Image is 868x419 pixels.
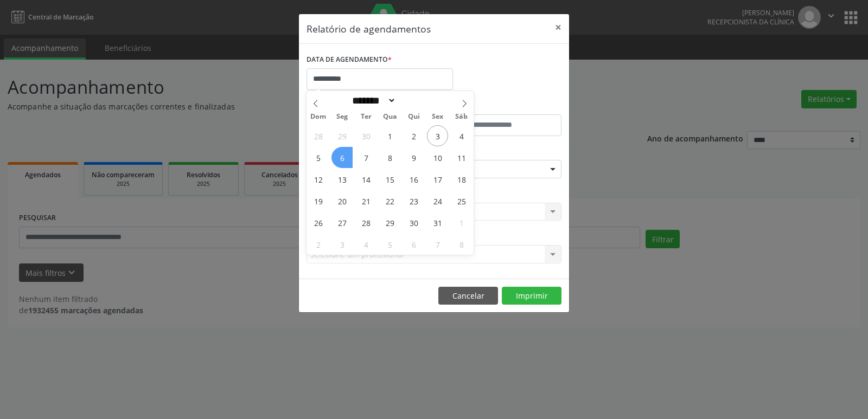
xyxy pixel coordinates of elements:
[308,234,329,255] span: Novembro 2, 2025
[379,234,400,255] span: Novembro 5, 2025
[307,51,392,68] label: DATA DE AGENDAMENTO
[451,125,472,146] span: Outubro 4, 2025
[308,190,329,211] span: Outubro 19, 2025
[307,113,330,120] span: Dom
[331,190,353,211] span: Outubro 20, 2025
[403,234,424,255] span: Novembro 6, 2025
[331,212,353,233] span: Outubro 27, 2025
[427,190,448,211] span: Outubro 24, 2025
[379,169,400,190] span: Outubro 15, 2025
[403,169,424,190] span: Outubro 16, 2025
[450,113,474,120] span: Sáb
[331,125,353,146] span: Setembro 29, 2025
[307,22,431,36] h5: Relatório de agendamentos
[379,147,400,168] span: Outubro 8, 2025
[451,190,472,211] span: Outubro 25, 2025
[379,212,400,233] span: Outubro 29, 2025
[348,95,396,106] select: Month
[355,125,376,146] span: Setembro 30, 2025
[547,14,569,41] button: Close
[502,287,561,305] button: Imprimir
[379,125,400,146] span: Outubro 1, 2025
[354,113,378,120] span: Ter
[451,212,472,233] span: Novembro 1, 2025
[403,190,424,211] span: Outubro 23, 2025
[308,169,329,190] span: Outubro 12, 2025
[308,147,329,168] span: Outubro 5, 2025
[427,125,448,146] span: Outubro 3, 2025
[379,190,400,211] span: Outubro 22, 2025
[403,212,424,233] span: Outubro 30, 2025
[331,234,353,255] span: Novembro 3, 2025
[355,169,376,190] span: Outubro 14, 2025
[438,287,498,305] button: Cancelar
[451,234,472,255] span: Novembro 8, 2025
[427,169,448,190] span: Outubro 17, 2025
[378,113,402,120] span: Qua
[427,234,448,255] span: Novembro 7, 2025
[355,212,376,233] span: Outubro 28, 2025
[403,125,424,146] span: Outubro 2, 2025
[437,98,561,114] label: ATÉ
[355,190,376,211] span: Outubro 21, 2025
[451,147,472,168] span: Outubro 11, 2025
[331,147,353,168] span: Outubro 6, 2025
[355,234,376,255] span: Novembro 4, 2025
[427,147,448,168] span: Outubro 10, 2025
[330,113,354,120] span: Seg
[308,212,329,233] span: Outubro 26, 2025
[403,147,424,168] span: Outubro 9, 2025
[427,212,448,233] span: Outubro 31, 2025
[426,113,450,120] span: Sex
[355,147,376,168] span: Outubro 7, 2025
[308,125,329,146] span: Setembro 28, 2025
[331,169,353,190] span: Outubro 13, 2025
[402,113,426,120] span: Qui
[451,169,472,190] span: Outubro 18, 2025
[396,95,432,106] input: Year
